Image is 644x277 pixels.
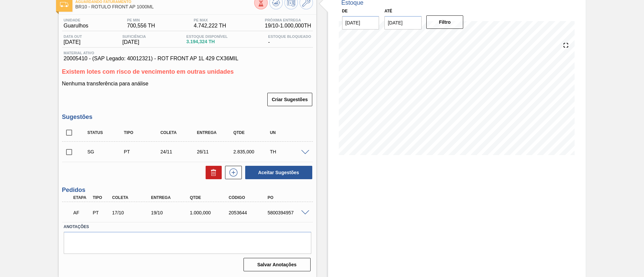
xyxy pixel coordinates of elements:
[72,205,92,220] div: Aguardando Faturamento
[64,39,82,45] span: [DATE]
[342,9,348,13] label: De
[91,195,111,200] div: Tipo
[268,130,309,135] div: UN
[232,130,272,135] div: Qtde
[342,16,379,29] input: dd/mm/yyyy
[188,210,232,215] div: 1.000,000
[122,39,146,45] span: [DATE]
[265,18,311,22] span: Próxima Entrega
[186,34,228,39] span: Estoque Disponível
[62,81,313,87] p: Nenhuma transferência para análise
[227,210,271,215] div: 2053644
[64,222,311,232] label: Anotações
[72,195,92,200] div: Etapa
[149,210,193,215] div: 19/10/2025
[244,258,311,271] button: Salvar Anotações
[222,166,242,179] div: Nova sugestão
[127,23,155,29] span: 700,556 TH
[149,195,193,200] div: Entrega
[60,2,68,7] img: Ícone
[265,23,311,29] span: 19/10 - 1.000,000 TH
[62,68,234,75] span: Existem lotes com risco de vencimento em outras unidades
[64,51,311,55] span: Material ativo
[110,210,154,215] div: 17/10/2025
[159,130,199,135] div: Coleta
[64,23,89,29] span: Guarulhos
[110,195,154,200] div: Coleta
[64,18,89,22] span: Unidade
[267,93,312,106] button: Criar Sugestões
[268,34,311,39] span: Estoque Bloqueado
[127,18,155,22] span: PE MIN
[426,15,464,29] button: Filtro
[122,130,163,135] div: Tipo
[266,210,310,215] div: 5800394957
[384,16,422,29] input: dd/mm/yyyy
[268,149,309,154] div: TH
[266,34,313,45] div: -
[86,130,126,135] div: Status
[232,149,272,154] div: 2.835,000
[73,210,90,215] p: AF
[245,166,312,179] button: Aceitar Sugestões
[194,23,226,29] span: 4.742,222 TH
[86,149,126,154] div: Sugestão Criada
[227,195,271,200] div: Código
[91,210,111,215] div: Pedido de Transferência
[268,92,313,107] div: Criar Sugestões
[122,34,146,39] span: Suficiência
[202,166,222,179] div: Excluir Sugestões
[75,4,254,9] span: BR10 - RÓTULO FRONT AP 1000ML
[62,187,313,194] h3: Pedidos
[195,130,236,135] div: Entrega
[64,56,311,62] span: 20005410 - (SAP Legado: 40012321) - ROT FRONT AP 1L 429 CX36MIL
[122,149,163,154] div: Pedido de Transferência
[159,149,199,154] div: 24/11/2025
[186,39,228,44] span: 3.194,324 TH
[188,195,232,200] div: Qtde
[384,9,392,13] label: Até
[64,34,82,39] span: Data out
[266,195,310,200] div: PO
[62,114,313,121] h3: Sugestões
[195,149,236,154] div: 26/11/2025
[242,165,313,180] div: Aceitar Sugestões
[194,18,226,22] span: PE MAX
